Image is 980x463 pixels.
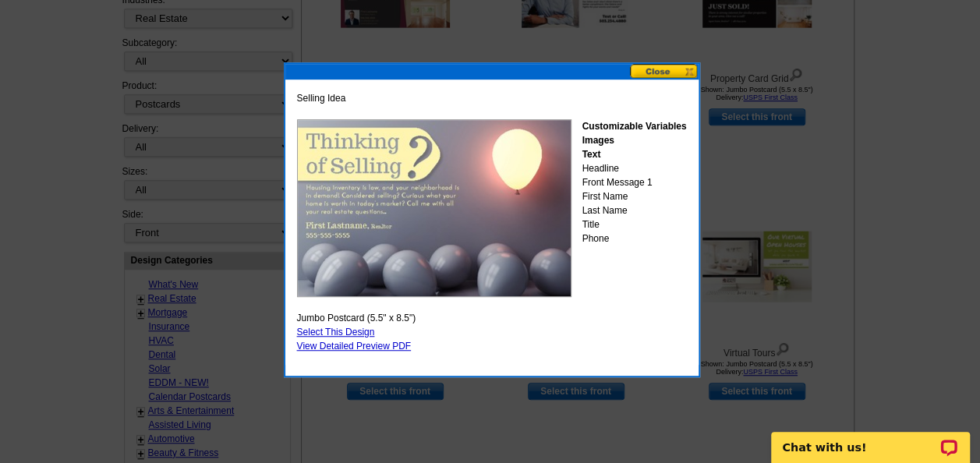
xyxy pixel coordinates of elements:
img: GENPJF_SellingIdea_ALL.jpg [297,119,571,297]
iframe: LiveChat chat widget [761,414,980,463]
div: Headline Front Message 1 First Name Last Name Title Phone [582,119,686,246]
span: Jumbo Postcard (5.5" x 8.5") [297,311,416,325]
span: Selling Idea [297,91,346,105]
a: Select This Design [297,327,375,338]
strong: Text [582,149,600,160]
a: View Detailed Preview PDF [297,341,412,352]
strong: Images [582,135,614,146]
strong: Customizable Variables [582,121,686,132]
